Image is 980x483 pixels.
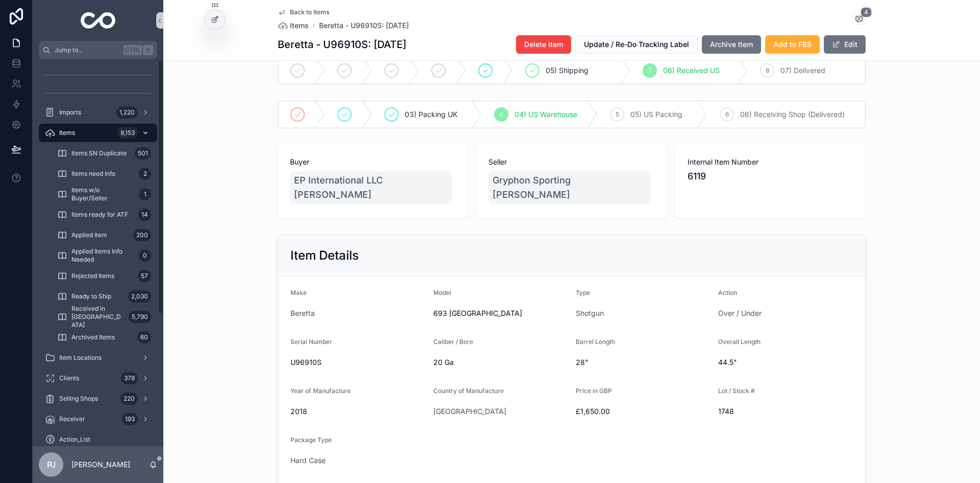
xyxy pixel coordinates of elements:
span: Items w/o Buyer/Seller [71,186,135,202]
span: Jump to... [55,46,119,54]
span: Serial Number [290,338,332,346]
a: Clients378 [39,369,157,387]
span: Selling Shops [59,395,98,403]
a: Imports1,220 [39,103,157,122]
span: 07) Delivered [780,65,825,76]
div: 57 [138,270,151,282]
div: 193 [122,413,138,425]
span: 44.5" [718,357,853,367]
div: 378 [121,372,138,384]
a: Items [278,20,309,31]
a: Selling Shops220 [39,389,157,408]
button: 4 [852,13,866,26]
div: 5,790 [129,311,151,323]
span: Model [433,289,451,296]
span: Clients [59,374,79,382]
div: 60 [137,331,151,343]
img: App logo [81,12,116,29]
span: Internal Item Number [688,157,853,167]
span: Imports [59,108,81,117]
span: 03) Packing UK [405,109,457,120]
div: 501 [135,147,151,159]
span: 28" [576,357,710,367]
span: Overall Length [718,338,761,346]
span: 7 [648,66,652,75]
span: Lot / Stock # [718,387,755,395]
span: Items [59,129,75,137]
span: 05) US Packing [630,109,682,120]
span: K [144,46,152,54]
a: Applied Items Info Needed0 [51,246,157,265]
span: Type [576,289,590,296]
span: Items [290,20,309,31]
h1: Beretta - U96910S: [DATE] [278,37,406,52]
div: 220 [120,393,138,405]
a: [GEOGRAPHIC_DATA] [433,406,506,417]
span: Applied Item [71,231,107,239]
span: 20 Ga [433,357,568,367]
a: Items SN Duplicate501 [51,144,157,163]
a: Items ready for ATF14 [51,205,157,224]
a: Beretta [290,308,315,318]
span: Over / Under [718,308,762,318]
span: PJ [47,458,56,471]
span: Beretta - U96910S: [DATE] [319,20,409,31]
div: 2,030 [128,290,151,303]
span: Year of Manufacture [290,387,351,395]
p: [PERSON_NAME] [71,459,130,470]
span: Items ready for ATF [71,211,128,219]
span: Package Type [290,436,332,444]
span: 06) Receiving Shop (Delivered) [740,109,845,120]
span: £1,650.00 [576,406,710,417]
span: 5 [616,110,619,119]
span: Back to Items [290,8,329,16]
span: 693 [GEOGRAPHIC_DATA] [433,308,568,318]
div: scrollable content [33,59,163,446]
div: 14 [138,209,151,221]
a: Items8,153 [39,124,157,142]
span: Ctrl [124,45,142,55]
span: Items SN Duplicate [71,149,127,157]
button: Edit [824,35,866,54]
div: 200 [133,229,151,241]
span: 05) Shipping [546,65,589,76]
a: Ready to Ship2,030 [51,287,157,306]
span: 04) US Warehouse [514,109,577,120]
span: Delete Item [524,39,563,50]
span: 6119 [688,169,853,183]
a: Item Locations [39,349,157,367]
div: 8,153 [117,127,138,139]
div: 0 [139,249,151,262]
a: Receiver193 [39,410,157,428]
button: Archive Item [702,35,761,54]
button: Jump to...CtrlK [39,41,157,59]
span: Items need Info [71,170,115,178]
span: U96910S [290,357,425,367]
a: Items w/o Buyer/Seller1 [51,185,157,203]
a: Hard Case [290,455,326,466]
span: 1748 [718,406,853,417]
span: Applied Items Info Needed [71,247,135,264]
span: Receiver [59,415,85,423]
a: Items need Info2 [51,165,157,183]
span: Archive Item [710,39,753,50]
button: Add to FBS [765,35,820,54]
a: Rejected Items57 [51,267,157,285]
span: 06) Received US [663,65,720,76]
div: 1,220 [116,106,138,119]
span: Buyer [290,157,456,167]
a: Archived Items60 [51,328,157,347]
span: Add to FBS [773,39,812,50]
span: Country of Manufacture [433,387,504,395]
a: EP International LLC [PERSON_NAME] [290,171,452,204]
a: Shotgun [576,308,604,318]
span: Barrel Length [576,338,615,346]
span: Action [718,289,737,296]
a: Received in [GEOGRAPHIC_DATA]5,790 [51,308,157,326]
a: Action_List [39,430,157,449]
button: Delete Item [516,35,571,54]
a: Back to Items [278,8,329,16]
span: Gryphon Sporting [PERSON_NAME] [493,173,646,202]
